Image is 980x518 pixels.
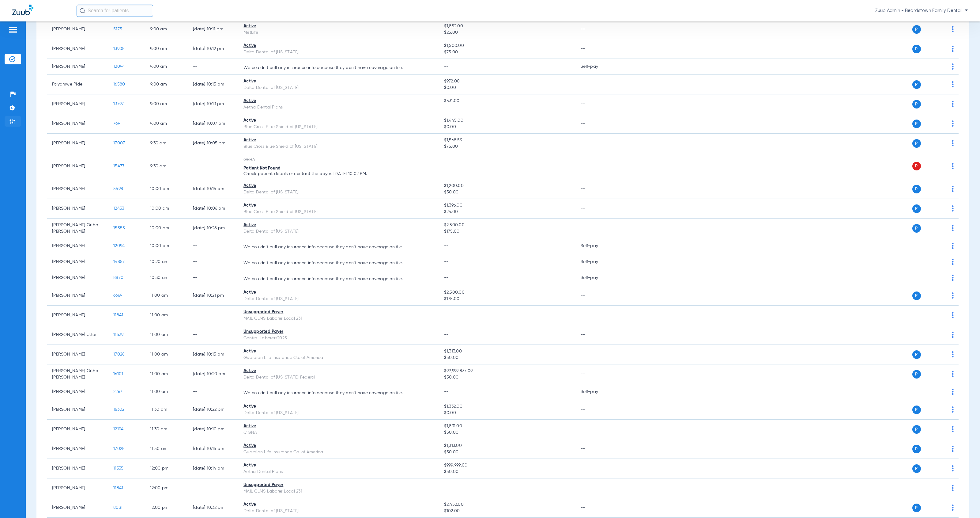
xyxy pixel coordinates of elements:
[576,439,617,459] td: --
[952,406,954,413] img: group-dot-blue.svg
[47,20,108,39] td: [PERSON_NAME]
[188,75,239,94] td: [DATE] 10:15 PM
[243,261,434,265] p: We couldn’t pull any insurance info because they don’t have coverage on file.
[47,286,108,306] td: [PERSON_NAME]
[243,29,434,36] div: MetLife
[188,94,239,114] td: [DATE] 10:13 PM
[912,504,921,512] span: P
[444,289,571,296] span: $2,500.00
[188,219,239,238] td: [DATE] 10:28 PM
[444,202,571,209] span: $1,396.00
[188,364,239,384] td: [DATE] 10:20 PM
[243,172,434,176] p: Check patient details or contact the payer. [DATE] 10:02 PM.
[113,206,124,211] span: 12433
[47,400,108,420] td: [PERSON_NAME]
[243,124,434,130] div: Blue Cross Blue Shield of [US_STATE]
[243,355,434,361] div: Guardian Life Insurance Co. of America
[576,459,617,478] td: --
[113,486,123,490] span: 11841
[113,226,125,230] span: 15555
[576,75,617,94] td: --
[952,140,954,146] img: group-dot-blue.svg
[8,26,18,33] img: hamburger-icon
[113,276,123,280] span: 8870
[444,355,571,361] span: $50.00
[47,114,108,134] td: [PERSON_NAME]
[47,39,108,59] td: [PERSON_NAME]
[113,164,124,168] span: 15477
[444,29,571,36] span: $25.00
[243,368,434,374] div: Active
[952,120,954,127] img: group-dot-blue.svg
[912,162,921,170] span: P
[444,209,571,215] span: $25.00
[243,348,434,355] div: Active
[444,137,571,143] span: $1,568.59
[188,20,239,39] td: [DATE] 10:11 PM
[188,384,239,400] td: --
[188,400,239,420] td: [DATE] 10:22 PM
[113,447,125,451] span: 17028
[47,199,108,219] td: [PERSON_NAME]
[444,276,449,280] span: --
[576,420,617,439] td: --
[444,333,449,337] span: --
[576,219,617,238] td: --
[576,498,617,518] td: --
[912,425,921,434] span: P
[145,498,188,518] td: 12:00 PM
[243,443,434,449] div: Active
[188,179,239,199] td: [DATE] 10:15 PM
[113,293,122,298] span: 6669
[952,225,954,231] img: group-dot-blue.svg
[243,309,434,315] div: Unsupported Payer
[12,5,33,15] img: Zuub Logo
[952,163,954,169] img: group-dot-blue.svg
[243,488,434,495] div: MAIL CLMS Laborer Local 231
[576,478,617,498] td: --
[243,462,434,469] div: Active
[145,384,188,400] td: 11:00 AM
[444,296,571,302] span: $175.00
[576,325,617,345] td: --
[113,390,122,394] span: 2267
[145,345,188,364] td: 11:00 AM
[47,420,108,439] td: [PERSON_NAME]
[188,114,239,134] td: [DATE] 10:07 PM
[952,101,954,107] img: group-dot-blue.svg
[113,187,123,191] span: 5598
[444,143,571,150] span: $75.00
[243,245,434,249] p: We couldn’t pull any insurance info because they don’t have coverage on file.
[444,104,571,111] span: --
[243,49,434,55] div: Delta Dental of [US_STATE]
[444,164,449,168] span: --
[47,459,108,478] td: [PERSON_NAME]
[113,141,125,145] span: 17007
[952,81,954,87] img: group-dot-blue.svg
[243,329,434,335] div: Unsupported Payer
[113,313,123,317] span: 11841
[145,39,188,59] td: 9:00 AM
[952,332,954,338] img: group-dot-blue.svg
[145,400,188,420] td: 11:30 AM
[576,400,617,420] td: --
[912,139,921,148] span: P
[113,82,125,86] span: 16580
[145,20,188,39] td: 9:00 AM
[444,117,571,124] span: $1,445.00
[113,352,125,356] span: 17028
[952,371,954,377] img: group-dot-blue.svg
[576,364,617,384] td: --
[576,254,617,270] td: Self-pay
[243,143,434,150] div: Blue Cross Blue Shield of [US_STATE]
[145,420,188,439] td: 11:30 AM
[47,254,108,270] td: [PERSON_NAME]
[113,102,124,106] span: 13797
[243,85,434,91] div: Delta Dental of [US_STATE]
[113,64,125,69] span: 12094
[188,478,239,498] td: --
[243,23,434,29] div: Active
[576,114,617,134] td: --
[145,94,188,114] td: 9:00 AM
[576,20,617,39] td: --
